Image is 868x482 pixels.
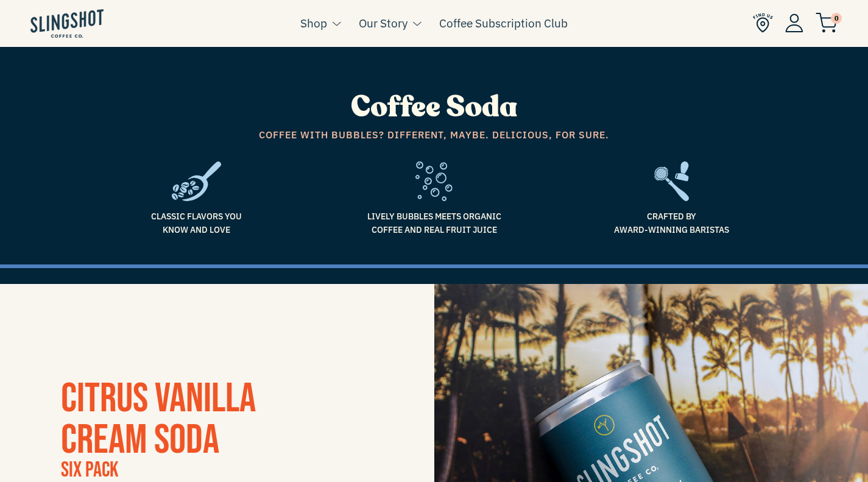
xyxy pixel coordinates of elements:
a: CITRUS VANILLACREAM SODA [61,374,256,465]
a: Shop [300,14,327,32]
img: fizz-1636557709766.svg [415,161,453,201]
img: Find Us [753,13,773,33]
span: Coffee Soda [351,87,518,127]
a: Coffee Subscription Club [439,14,568,32]
span: Classic flavors you know and love [87,210,306,237]
img: Account [785,13,803,32]
img: frame1-1635784469953.svg [172,161,221,201]
img: cart [816,13,838,33]
span: 0 [831,13,842,24]
span: CITRUS VANILLA CREAM SODA [61,374,256,465]
a: Our Story [359,14,408,32]
a: 0 [816,16,838,30]
span: Lively bubbles meets organic coffee and real fruit juice [325,210,544,237]
span: Crafted by Award-Winning Baristas [562,210,782,237]
span: Coffee with bubbles? Different, maybe. Delicious, for sure. [87,127,782,143]
img: frame2-1635783918803.svg [654,161,689,201]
